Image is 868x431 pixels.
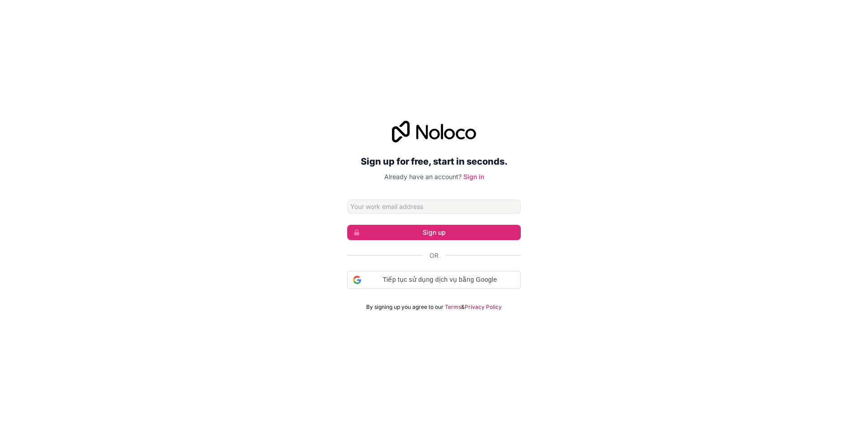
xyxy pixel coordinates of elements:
[347,225,521,240] button: Sign up
[465,303,502,311] a: Privacy Policy
[384,173,462,180] span: Already have an account?
[347,153,521,170] h2: Sign up for free, start in seconds.
[445,303,461,311] a: Terms
[347,199,521,214] input: Email address
[461,303,465,311] span: &
[366,303,443,311] span: By signing up you agree to our
[429,251,439,260] span: Or
[365,275,515,284] span: Tiếp tục sử dụng dịch vụ bằng Google
[347,271,521,289] div: Tiếp tục sử dụng dịch vụ bằng Google
[463,173,484,180] a: Sign in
